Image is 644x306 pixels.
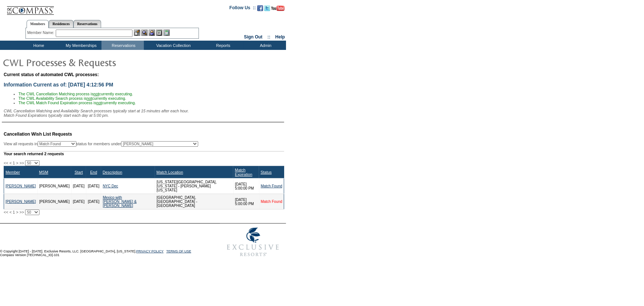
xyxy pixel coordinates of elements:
span: The CWL Cancellation Matching process is currently executing. [18,92,133,96]
span: > [16,161,18,165]
div: Member Name: [27,30,56,36]
span: Current status of automated CWL processes: [4,72,99,77]
td: [DATE] [86,178,101,194]
a: Help [275,34,285,40]
a: Status [261,170,272,174]
td: [DATE] 5:00:00 PM [233,194,259,210]
td: Reservations [101,41,144,50]
td: [PERSON_NAME] [38,194,71,210]
a: Start [75,170,83,174]
a: Residences [49,20,73,28]
span: < [9,210,11,214]
div: View all requests in status for members under [4,141,198,147]
span: The CWL Availability Search process is currently executing. [18,96,126,101]
u: not [93,92,99,96]
td: [GEOGRAPHIC_DATA], [GEOGRAPHIC_DATA] - [GEOGRAPHIC_DATA] [155,194,234,210]
u: not [96,101,102,105]
img: Subscribe to our YouTube Channel [271,6,285,11]
a: Match Found [261,184,282,188]
td: [DATE] [71,178,86,194]
a: MSM [39,170,48,174]
a: Subscribe to our YouTube Channel [271,7,285,12]
a: Follow us on Twitter [264,7,270,12]
img: Reservations [156,30,162,36]
td: Admin [244,41,286,50]
td: Follow Us :: [230,4,256,13]
a: Become our fan on Facebook [257,7,263,12]
a: [PERSON_NAME] [6,200,36,204]
a: Sign Out [244,34,262,40]
a: Match Location [156,170,183,174]
span: 1 [13,161,15,165]
span: 1 [13,210,15,214]
a: Match Expiration [235,168,252,177]
span: << [4,210,8,214]
span: Information Current as of: [DATE] 4:12:56 PM [4,82,113,88]
a: End [90,170,97,174]
td: [DATE] [71,194,86,210]
a: TERMS OF USE [166,249,192,253]
img: View [141,30,148,36]
a: NYC Dec [103,184,118,188]
td: [DATE] 5:00:00 PM [233,178,259,194]
div: CWL Cancellation Matching and Availability Search processes typically start at 15 minutes after e... [4,109,284,118]
a: Member [6,170,20,174]
td: Vacation Collection [144,41,201,50]
img: Follow us on Twitter [264,5,270,11]
img: Exclusive Resorts [220,224,286,261]
td: [US_STATE][GEOGRAPHIC_DATA], [US_STATE] - [PERSON_NAME] [US_STATE] [155,178,234,194]
span: :: [268,34,271,40]
img: Become our fan on Facebook [257,5,263,11]
span: The CWL Match Found Expiration process is currently executing. [18,101,136,105]
a: Match Found [261,200,282,204]
u: not [87,96,92,101]
span: Cancellation Wish List Requests [4,132,72,137]
a: Mexico with [PERSON_NAME] & [PERSON_NAME] [103,195,137,208]
a: Reservations [73,20,101,28]
a: Description [103,170,122,174]
span: > [16,210,18,214]
span: >> [20,210,24,214]
td: [PERSON_NAME] [38,178,71,194]
a: PRIVACY POLICY [136,249,163,253]
td: Reports [201,41,244,50]
img: b_calculator.gif [163,30,170,36]
span: << [4,161,8,165]
span: < [9,161,11,165]
span: >> [20,161,24,165]
a: [PERSON_NAME] [6,184,36,188]
div: Your search returned 2 requests [4,151,284,156]
td: Home [17,41,59,50]
td: [DATE] [86,194,101,210]
td: My Memberships [59,41,101,50]
a: Members [27,20,49,28]
img: b_edit.gif [134,30,140,36]
img: Impersonate [149,30,155,36]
